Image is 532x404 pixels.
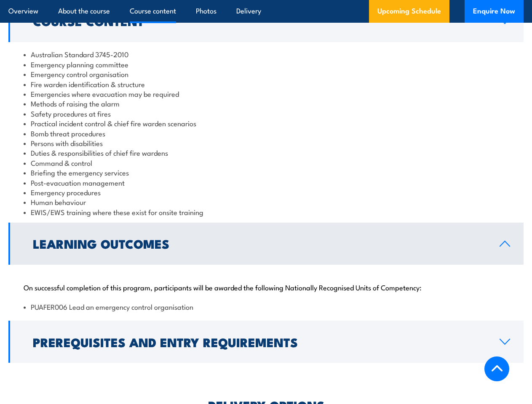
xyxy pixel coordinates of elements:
li: Duties & responsibilities of chief fire wardens [24,148,508,157]
h2: Learning Outcomes [33,238,486,249]
h2: Prerequisites and Entry Requirements [33,336,486,347]
p: On successful completion of this program, participants will be awarded the following Nationally R... [24,283,508,291]
li: Emergencies where evacuation may be required [24,89,508,98]
li: Persons with disabilities [24,138,508,148]
li: Methods of raising the alarm [24,98,508,108]
a: Prerequisites and Entry Requirements [8,321,524,363]
li: Bomb threat procedures [24,128,508,138]
li: Practical incident control & chief fire warden scenarios [24,118,508,128]
li: Fire warden identification & structure [24,79,508,89]
li: Human behaviour [24,197,508,207]
li: Australian Standard 3745-2010 [24,49,508,59]
li: Safety procedures at fires [24,109,508,118]
li: PUAFER006 Lead an emergency control organisation [24,302,508,311]
a: Learning Outcomes [8,223,524,265]
li: Emergency control organisation [24,69,508,79]
li: Briefing the emergency services [24,167,508,177]
li: Emergency procedures [24,187,508,197]
li: Command & control [24,158,508,167]
li: EWIS/EWS training where these exist for onsite training [24,207,508,217]
li: Emergency planning committee [24,59,508,69]
li: Post-evacuation management [24,178,508,187]
h2: Course Content [33,15,486,26]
